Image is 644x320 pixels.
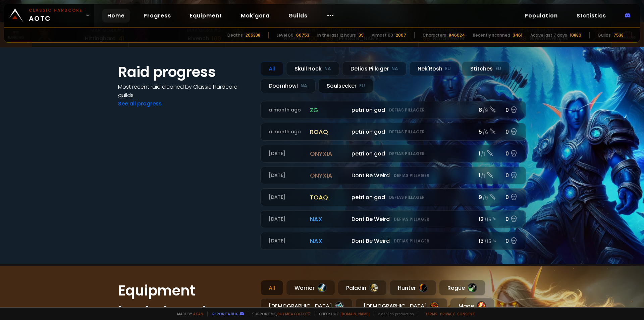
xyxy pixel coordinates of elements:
small: EU [359,83,365,89]
div: Nek'Rosh [409,61,459,76]
div: 2067 [396,32,406,38]
h4: Most recent raid cleaned by Classic Hardcore guilds [118,83,252,99]
a: [DATE]toaqpetri on godDefias Pillager9 /90 [260,188,526,206]
small: NA [391,65,398,72]
div: Doomhowl [260,79,316,93]
div: Guilds [598,32,611,38]
span: Support me, [248,311,311,316]
div: Defias Pillager [342,61,407,76]
div: Mage [450,298,494,314]
a: [DATE]onyxiaDont Be WeirdDefias Pillager1 /10 [260,167,526,184]
h1: Raid progress [118,61,252,83]
small: NA [324,65,331,72]
a: Consent [457,311,475,316]
div: All [260,280,283,295]
small: NA [301,83,307,89]
div: Active last 7 days [530,32,567,38]
div: Level 60 [277,32,293,38]
div: 10889 [570,32,581,38]
small: EU [445,65,451,72]
div: 846624 [449,32,465,38]
a: a month agozgpetri on godDefias Pillager8 /90 [260,101,526,119]
a: [DOMAIN_NAME] [340,311,370,316]
div: Stitches [462,61,509,76]
div: Deaths [227,32,243,38]
a: a fan [193,311,203,316]
a: Guilds [283,9,313,22]
small: EU [495,65,501,72]
a: [DATE]onyxiapetri on godDefias Pillager1 /10 [260,145,526,163]
a: Equipment [184,9,227,22]
a: Buy me a coffee [277,311,311,316]
a: Population [519,9,563,22]
div: In the last 12 hours [317,32,356,38]
div: [DEMOGRAPHIC_DATA] [355,298,447,314]
a: See all progress [118,100,162,107]
div: [DEMOGRAPHIC_DATA] [260,298,353,314]
a: [DATE]naxDont Be WeirdDefias Pillager12 /150 [260,210,526,228]
div: Paladin [338,280,387,295]
span: Made by [173,311,203,316]
span: v. d752d5 - production [374,311,414,316]
div: Warrior [286,280,335,295]
div: Almost 60 [372,32,393,38]
div: Characters [423,32,446,38]
a: Privacy [440,311,454,316]
span: Checkout [315,311,370,316]
small: Classic Hardcore [29,7,83,13]
a: [DATE]naxDont Be WeirdDefias Pillager13 /150 [260,232,526,250]
a: Terms [425,311,437,316]
div: 3461 [513,32,522,38]
div: Rogue [439,280,485,295]
div: 206338 [246,32,260,38]
div: 66753 [296,32,309,38]
a: Progress [138,9,176,22]
div: Skull Rock [286,61,339,76]
div: Hunter [389,280,436,295]
a: Report a bug [212,311,238,316]
a: Mak'gora [235,9,275,22]
a: Classic HardcoreAOTC [4,4,94,27]
div: Soulseeker [318,79,373,93]
span: AOTC [29,7,83,24]
div: Recently scanned [473,32,510,38]
a: Home [102,9,130,22]
a: Statistics [571,9,611,22]
a: a month agoroaqpetri on godDefias Pillager5 /60 [260,123,526,141]
div: 39 [359,32,364,38]
div: All [260,61,283,76]
div: 7538 [613,32,624,38]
